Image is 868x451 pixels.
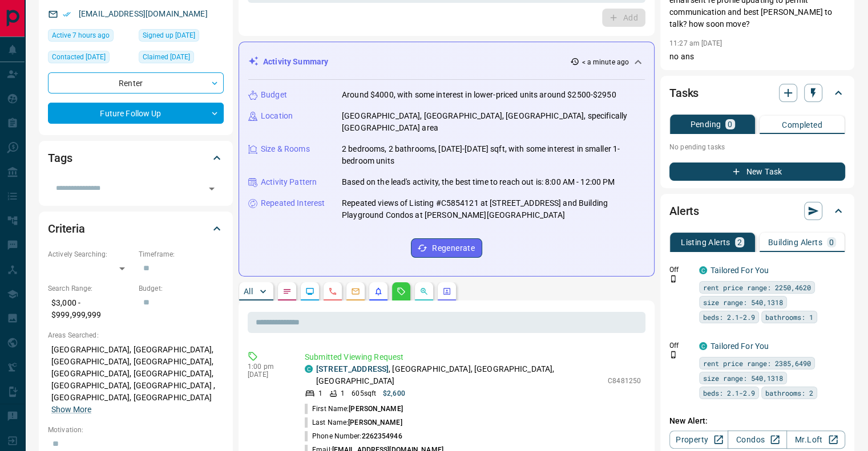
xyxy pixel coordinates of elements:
div: Future Follow Up [48,103,224,124]
p: C8481250 [608,376,641,386]
svg: Emails [351,287,360,296]
a: Tailored For You [710,266,769,275]
button: Open [204,181,220,197]
a: Tailored For You [710,342,769,351]
p: < a minute ago [582,57,629,67]
div: Tags [48,144,224,172]
p: Areas Searched: [48,330,224,340]
p: 11:27 am [DATE] [669,39,722,47]
span: rent price range: 2250,4620 [703,282,811,293]
svg: Push Notification Only [669,275,677,283]
p: 0 [829,238,834,246]
p: 0 [728,120,732,128]
div: Criteria [48,215,224,242]
p: 1:00 pm [248,363,288,371]
div: Tue Jun 03 2025 [139,51,224,67]
p: Repeated views of Listing #C5854121 at [STREET_ADDRESS] and Building Playground Condos at [PERSON... [342,197,645,221]
p: Last Name: [305,417,402,428]
p: Building Alerts [768,238,822,246]
p: Motivation: [48,425,224,435]
p: Timeframe: [139,249,224,259]
p: Activity Pattern [261,176,317,188]
span: Contacted [DATE] [52,51,106,63]
p: $2,600 [383,388,405,399]
h2: Tags [48,149,72,167]
p: 2 [737,238,742,246]
p: Location [261,110,293,122]
a: Mr.Loft [786,430,845,449]
div: Tue Jun 03 2025 [48,51,133,67]
span: beds: 2.1-2.9 [703,387,755,399]
button: New Task [669,162,845,181]
span: Active 7 hours ago [52,30,110,41]
p: Pending [690,120,721,128]
p: Off [669,265,692,275]
div: condos.ca [699,266,707,274]
p: Repeated Interest [261,197,325,209]
span: rent price range: 2385,6490 [703,357,811,369]
div: Tasks [669,79,845,107]
p: $3,000 - $999,999,999 [48,294,133,324]
span: size range: 540,1318 [703,296,783,308]
svg: Listing Alerts [374,287,383,296]
button: Show More [51,404,91,416]
svg: Notes [282,287,292,296]
p: 1 [341,388,345,399]
a: [EMAIL_ADDRESS][DOMAIN_NAME] [79,9,208,18]
p: Phone Number: [305,431,402,441]
div: Activity Summary< a minute ago [248,51,645,72]
span: bathrooms: 1 [765,311,813,323]
svg: Push Notification Only [669,351,677,359]
a: Property [669,430,728,449]
p: No pending tasks [669,139,845,156]
p: Off [669,340,692,351]
span: [PERSON_NAME] [349,405,402,413]
p: 1 [318,388,322,399]
span: 2262354946 [361,432,402,440]
p: Activity Summary [263,56,328,68]
span: bathrooms: 2 [765,387,813,399]
p: New Alert: [669,415,845,427]
div: Renter [48,72,224,94]
svg: Agent Actions [442,287,451,296]
p: no ans [669,51,845,63]
div: condos.ca [305,365,313,373]
svg: Requests [397,287,406,296]
p: 2 bedrooms, 2 bathrooms, [DATE]-[DATE] sqft, with some interest in smaller 1-bedroom units [342,143,645,167]
div: Thu Apr 05 2018 [139,29,224,45]
h2: Criteria [48,220,85,238]
span: Signed up [DATE] [143,30,195,41]
p: , [GEOGRAPHIC_DATA], [GEOGRAPHIC_DATA], [GEOGRAPHIC_DATA] [316,363,602,387]
p: Size & Rooms [261,143,310,155]
p: Submitted Viewing Request [305,351,641,363]
p: Based on the lead's activity, the best time to reach out is: 8:00 AM - 12:00 PM [342,176,615,188]
p: Around $4000, with some interest in lower-priced units around $2500-$2950 [342,89,616,101]
svg: Lead Browsing Activity [305,287,314,296]
h2: Alerts [669,202,699,220]
button: Regenerate [411,238,482,258]
svg: Opportunities [419,287,429,296]
div: Alerts [669,197,845,225]
p: Actively Searching: [48,249,133,259]
p: Budget [261,89,287,101]
p: [GEOGRAPHIC_DATA], [GEOGRAPHIC_DATA], [GEOGRAPHIC_DATA], [GEOGRAPHIC_DATA], [GEOGRAPHIC_DATA], [G... [48,340,224,419]
svg: Calls [328,287,337,296]
span: Claimed [DATE] [143,51,190,63]
div: Fri Sep 12 2025 [48,29,133,45]
p: Search Range: [48,283,133,294]
a: Condos [728,430,786,449]
span: beds: 2.1-2.9 [703,311,755,323]
p: [DATE] [248,371,288,379]
h2: Tasks [669,84,699,102]
p: First Name: [305,404,403,414]
p: Listing Alerts [681,238,730,246]
span: [PERSON_NAME] [348,419,402,426]
p: 605 sqft [352,388,376,399]
div: condos.ca [699,342,707,350]
p: Completed [782,121,822,129]
a: [STREET_ADDRESS] [316,364,389,373]
p: Budget: [139,283,224,294]
p: [GEOGRAPHIC_DATA], [GEOGRAPHIC_DATA], [GEOGRAPHIC_DATA], specifically [GEOGRAPHIC_DATA] area [342,110,645,134]
p: All [244,287,253,295]
svg: Email Verified [63,10,71,18]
